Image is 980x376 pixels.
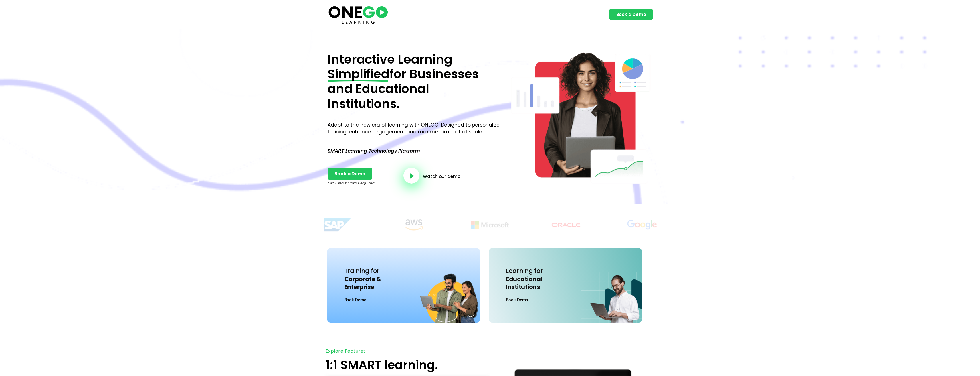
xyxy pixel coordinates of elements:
[328,151,501,151] p: SMART Learning Technology Platform
[328,67,389,82] span: Simplified
[328,122,501,135] p: Adapt to the new era of learning with ONEGO. Designed to personalize training, enhance engagement...
[506,298,528,303] a: Book Demo
[616,12,646,17] span: Book a Demo
[609,9,653,20] a: Book a Demo
[326,359,490,371] h2: 1:1 SMART learning.
[403,168,419,184] a: video-button
[611,216,673,233] img: Title
[328,51,452,68] span: Interactive Learning
[341,266,405,292] h4: Training for
[506,275,542,291] span: Educational Institutions
[307,216,369,233] img: Title
[503,266,567,292] h4: Learning for
[328,168,372,180] a: Book a Demo
[344,275,381,291] span: Corporate & Enterprise
[328,65,479,112] span: for Businesses and Educational Institutions.
[334,172,365,176] span: Book a Demo
[383,216,445,233] img: Title
[423,174,460,178] a: Watch our demo
[326,349,490,353] h5: Explore Features
[535,216,597,233] img: Title
[344,298,367,303] a: Book Demo
[328,180,375,186] em: *No Credit Card Required
[459,216,521,233] img: Title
